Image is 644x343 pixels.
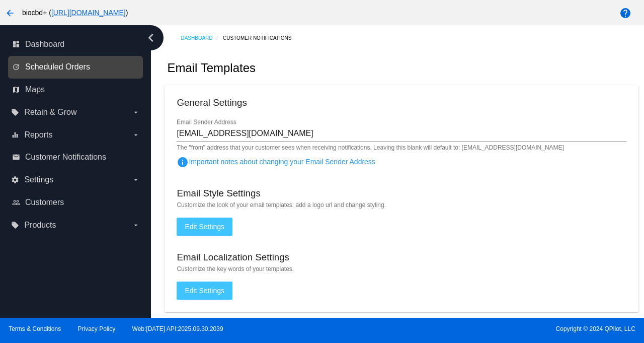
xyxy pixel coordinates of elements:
a: email Customer Notifications [12,149,140,165]
mat-hint: The "from" address that your customer sees when receiving notifications. Leaving this blank will ... [177,145,564,152]
a: map Maps [12,82,140,98]
i: arrow_drop_down [132,176,140,184]
span: Copyright © 2024 QPilot, LLC [331,325,635,332]
h2: Email Templates [167,61,256,75]
span: Reports [24,130,52,140]
i: local_offer [11,108,19,116]
span: Products [24,221,56,230]
a: dashboard Dashboard [12,36,140,52]
i: settings [11,176,19,184]
a: Dashboard [181,30,223,46]
a: Web:[DATE] API:2025.09.30.2039 [132,325,223,332]
input: Email Sender Address [177,129,626,138]
mat-icon: help [619,7,631,19]
i: arrow_drop_down [132,131,140,139]
a: update Scheduled Orders [12,59,140,75]
a: Customer Notifications [223,30,300,46]
span: biocbd+ ( ) [22,9,128,17]
span: Customers [25,198,64,207]
a: [URL][DOMAIN_NAME] [51,9,126,17]
h3: Email Style Settings [177,188,260,199]
i: local_offer [11,221,19,229]
a: Terms & Conditions [9,325,61,332]
mat-icon: arrow_back [4,7,16,19]
span: Edit Settings [185,287,224,295]
a: people_outline Customers [12,194,140,211]
mat-hint: Customize the key words of your templates. [177,265,626,272]
h3: Email Localization Settings [177,252,289,263]
button: Edit Settings [177,218,232,236]
i: email [12,153,20,161]
span: Retain & Grow [24,108,76,117]
mat-icon: info [177,156,189,168]
a: Privacy Policy [78,325,116,332]
i: equalizer [11,131,19,139]
i: arrow_drop_down [132,108,140,116]
span: Dashboard [25,40,64,49]
span: Maps [25,85,45,94]
mat-hint: Customize the look of your email templates: add a logo url and change styling. [177,201,626,209]
h3: General Settings [177,97,247,108]
span: Scheduled Orders [25,62,90,72]
span: Customer Notifications [25,153,106,162]
i: arrow_drop_down [132,221,140,229]
span: Edit Settings [185,223,224,231]
button: Important notes about changing your Email Sender Address [177,152,197,172]
i: update [12,63,20,71]
i: map [12,86,20,94]
i: chevron_left [143,30,159,46]
span: Settings [24,175,53,184]
i: dashboard [12,40,20,48]
i: people_outline [12,198,20,207]
span: Important notes about changing your Email Sender Address [177,158,375,166]
button: Edit Settings [177,282,232,300]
